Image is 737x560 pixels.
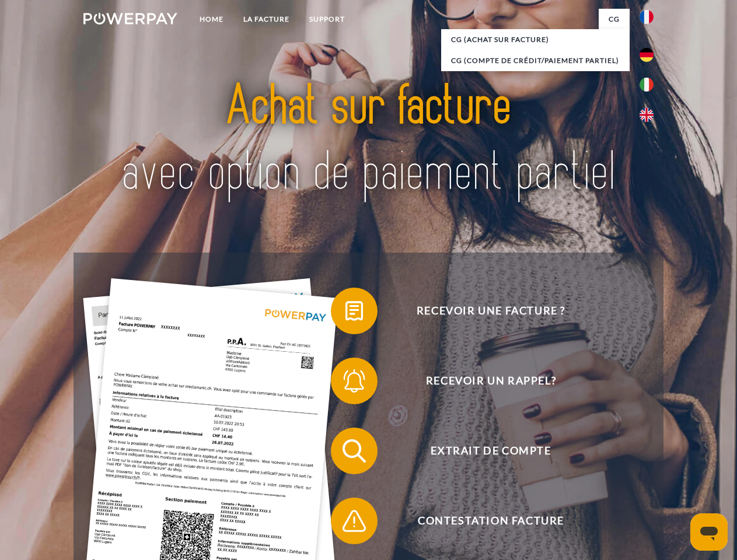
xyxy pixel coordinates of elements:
[640,48,654,62] img: de
[233,9,299,30] a: LA FACTURE
[340,296,369,325] img: qb_bill.svg
[348,288,634,334] span: Recevoir une facture ?
[83,13,177,24] img: logo-powerpay-white.svg
[599,9,630,30] a: CG
[331,358,634,404] button: Recevoir un rappel?
[640,10,654,24] img: fr
[111,56,626,223] img: title-powerpay_fr.svg
[441,50,630,71] a: CG (Compte de crédit/paiement partiel)
[640,78,654,92] img: it
[441,29,630,50] a: CG (achat sur facture)
[331,428,634,474] button: Extrait de compte
[348,498,634,544] span: Contestation Facture
[348,428,634,474] span: Extrait de compte
[340,366,369,395] img: qb_bell.svg
[340,436,369,466] img: qb_search.svg
[299,9,355,30] a: Support
[190,9,233,30] a: Home
[340,506,369,535] img: qb_warning.svg
[348,358,634,404] span: Recevoir un rappel?
[331,498,634,544] button: Contestation Facture
[690,513,728,551] iframe: Bouton de lancement de la fenêtre de messagerie
[331,288,634,334] button: Recevoir une facture ?
[640,108,654,122] img: en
